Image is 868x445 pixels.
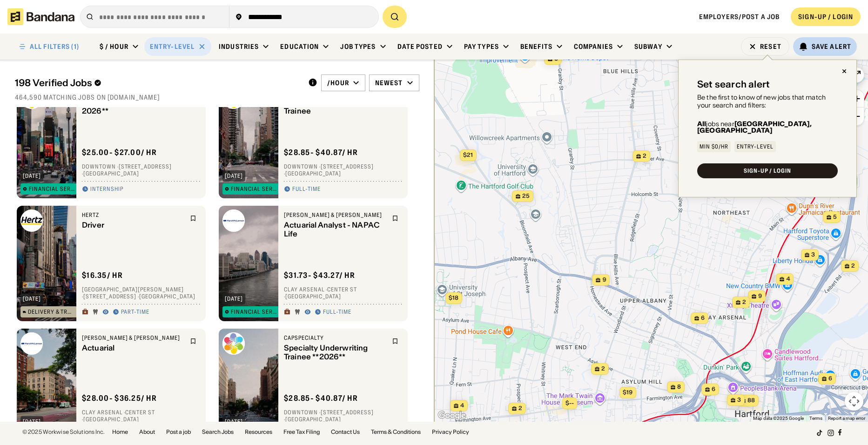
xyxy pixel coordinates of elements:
span: 6 [712,385,715,393]
a: Employers/Post a job [699,13,780,21]
img: Bandana logotype [7,8,74,25]
span: 9 [602,276,606,284]
div: Subway [634,42,662,51]
div: Education [280,42,319,51]
div: $ 28.85 - $40.87 / hr [284,393,358,403]
span: 2 [601,365,605,373]
div: Entry-Level [150,42,195,51]
div: 198 Verified Jobs [15,77,301,88]
div: Downtown · [STREET_ADDRESS] · [GEOGRAPHIC_DATA] [82,163,200,177]
span: 25 [522,192,530,200]
a: Report a map error [828,416,865,421]
div: CapSpecialty [284,334,386,342]
span: 2 [643,152,646,160]
div: [GEOGRAPHIC_DATA][PERSON_NAME] · [STREET_ADDRESS] · [GEOGRAPHIC_DATA] [82,286,200,300]
a: Terms (opens in new tab) [809,416,822,421]
a: Home [112,429,128,435]
div: Specialty Underwriting Trainee **2026** [284,344,386,361]
div: Reset [760,43,781,50]
span: Map data ©2025 Google [753,416,804,421]
a: Free Tax Filing [283,429,320,435]
div: Set search alert [697,79,770,90]
span: 88 [747,397,755,405]
span: 3 [811,251,815,259]
a: Resources [245,429,272,435]
div: Actuarial Intern **Summer 2026** [82,98,184,115]
div: [DATE] [225,173,243,179]
div: Financial Services [231,309,276,315]
div: 464,590 matching jobs on [DOMAIN_NAME] [15,93,419,101]
span: 6 [828,375,832,383]
div: [PERSON_NAME] & [PERSON_NAME] [82,334,184,342]
div: [DATE] [23,173,41,179]
span: 4 [460,402,464,410]
div: Full-time [323,309,351,316]
div: Financial Services [231,186,276,192]
div: $ 28.85 - $40.87 / hr [284,148,358,157]
div: Job Types [340,42,376,51]
span: 4 [786,275,790,283]
span: 3 [737,396,741,404]
b: All [697,120,706,128]
div: $ / hour [100,42,128,51]
a: Search Jobs [202,429,234,435]
span: 9 [758,292,762,300]
img: Hertz logo [20,209,43,232]
div: Delivery & Transportation [28,309,75,315]
a: Terms & Conditions [371,429,421,435]
a: Contact Us [331,429,360,435]
div: [DATE] [225,296,243,302]
div: Benefits [520,42,552,51]
div: Driver [82,221,184,229]
div: $ 25.00 - $27.00 / hr [82,148,157,157]
span: $21 [463,151,473,158]
div: SIGN-UP / LOGIN [798,13,853,21]
div: $ 16.35 / hr [82,270,123,280]
img: Marsh & McLennan logo [222,209,245,232]
div: © 2025 Workwise Solutions Inc. [22,429,105,435]
span: 8 [677,383,681,391]
div: SIGN-UP / LOGIN [744,168,791,174]
div: Part-time [121,309,149,316]
div: Full-time [292,186,321,193]
div: Actuarial [82,344,184,352]
div: Hertz [82,211,184,219]
div: Downtown · [STREET_ADDRESS] · [GEOGRAPHIC_DATA] [284,409,402,423]
div: Financial Services [29,186,74,192]
div: Downtown · [STREET_ADDRESS] · [GEOGRAPHIC_DATA] [284,163,402,177]
div: $ 31.73 - $43.27 / hr [284,270,355,280]
div: Save Alert [812,42,851,51]
div: Industries [219,42,259,51]
div: [DATE] [225,419,243,425]
div: Date Posted [397,42,443,51]
div: ALL FILTERS (1) [30,43,79,50]
b: [GEOGRAPHIC_DATA], [GEOGRAPHIC_DATA] [697,120,812,135]
div: Internship [90,186,123,193]
div: Entry-Level [737,144,774,149]
span: 2 [518,405,522,412]
span: $19 [623,389,632,396]
div: Companies [574,42,613,51]
a: Post a job [166,429,191,435]
span: 2 [742,298,746,306]
span: 5 [833,213,837,221]
div: /hour [327,79,349,87]
span: $18 [449,294,458,301]
div: [DATE] [23,419,41,425]
a: About [139,429,155,435]
div: [DATE] [23,296,41,302]
div: Be the first to know of new jobs that match your search and filters: [697,94,838,109]
div: Clay Arsenal · Center St · [GEOGRAPHIC_DATA] [284,286,402,300]
button: Map camera controls [845,392,863,411]
a: Privacy Policy [432,429,469,435]
div: Actuarial Analyst - NAPAC Life [284,221,386,238]
div: jobs near [697,121,838,134]
div: grid [15,107,419,422]
a: Open this area in Google Maps (opens a new window) [437,410,467,422]
span: 2 [851,262,855,270]
img: CapSpecialty logo [222,332,245,355]
div: Special Risks Underwriting Trainee [284,98,386,115]
div: [PERSON_NAME] & [PERSON_NAME] [284,211,386,219]
img: Marsh & McLennan logo [20,332,43,355]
